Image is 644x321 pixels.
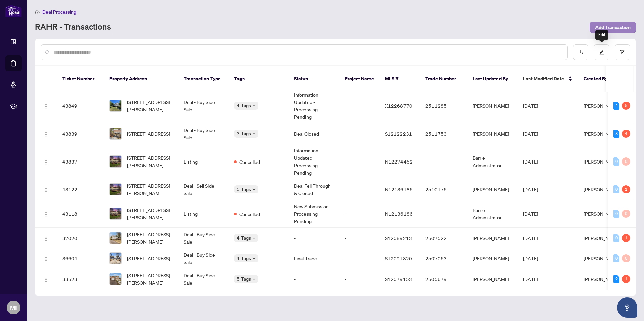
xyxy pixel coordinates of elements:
[289,228,339,248] td: -
[57,248,104,269] td: 36604
[41,184,52,195] button: Logo
[127,272,173,286] span: [STREET_ADDRESS][PERSON_NAME]
[252,277,256,281] span: down
[43,132,49,137] img: Logo
[613,130,619,138] div: 3
[127,154,173,169] span: [STREET_ADDRESS][PERSON_NAME]
[573,44,588,60] button: download
[584,186,620,192] span: [PERSON_NAME]
[35,10,40,14] span: home
[584,211,620,217] span: [PERSON_NAME]
[252,104,256,107] span: down
[289,66,339,92] th: Status
[110,128,121,139] img: thumbnail-img
[613,254,619,262] div: 0
[385,255,412,261] span: S12091820
[43,212,49,217] img: Logo
[584,103,620,109] span: [PERSON_NAME]
[385,235,412,241] span: S12089213
[41,208,52,219] button: Logo
[289,123,339,144] td: Deal Closed
[35,21,111,33] a: RAHR - Transactions
[584,158,620,165] span: [PERSON_NAME]
[110,273,121,285] img: thumbnail-img
[57,200,104,228] td: 43118
[57,269,104,289] td: 33523
[127,255,170,262] span: [STREET_ADDRESS]
[110,100,121,111] img: thumbnail-img
[578,66,619,92] th: Created By
[595,22,631,33] span: Add Transaction
[339,289,380,310] td: -
[178,123,229,144] td: Deal - Buy Side Sale
[467,248,518,269] td: [PERSON_NAME]
[237,254,251,262] span: 4 Tags
[239,210,260,218] span: Cancelled
[237,234,251,242] span: 4 Tags
[523,255,538,261] span: [DATE]
[237,130,251,137] span: 3 Tags
[239,158,260,166] span: Cancelled
[127,230,173,245] span: [STREET_ADDRESS][PERSON_NAME]
[339,144,380,179] td: -
[110,156,121,167] img: thumbnail-img
[289,289,339,310] td: Final Trade
[178,66,229,92] th: Transaction Type
[178,179,229,200] td: Deal - Sell Side Sale
[5,5,22,17] img: logo
[523,103,538,109] span: [DATE]
[385,211,413,217] span: N12136186
[127,182,173,197] span: [STREET_ADDRESS][PERSON_NAME]
[289,200,339,228] td: New Submission - Processing Pending
[420,66,467,92] th: Trade Number
[523,131,538,137] span: [DATE]
[523,75,564,82] span: Last Modified Date
[41,233,52,243] button: Logo
[110,232,121,244] img: thumbnail-img
[584,131,620,137] span: [PERSON_NAME]
[237,275,251,283] span: 5 Tags
[578,50,583,55] span: download
[237,185,251,193] span: 5 Tags
[613,275,619,283] div: 2
[620,50,625,55] span: filter
[127,206,173,221] span: [STREET_ADDRESS][PERSON_NAME]
[57,66,104,92] th: Ticket Number
[420,228,467,248] td: 2507522
[523,235,538,241] span: [DATE]
[420,269,467,289] td: 2505679
[420,123,467,144] td: 2511753
[420,289,467,310] td: 2501320
[104,66,178,92] th: Property Address
[127,130,170,137] span: [STREET_ADDRESS]
[339,88,380,123] td: -
[289,179,339,200] td: Deal Fell Through & Closed
[339,248,380,269] td: -
[467,88,518,123] td: [PERSON_NAME]
[237,102,251,109] span: 4 Tags
[57,123,104,144] td: 43839
[622,102,630,110] div: 5
[622,157,630,166] div: 0
[57,289,104,310] td: 27026
[385,131,412,137] span: S12122231
[594,44,609,60] button: edit
[467,144,518,179] td: Barrie Administrator
[420,200,467,228] td: -
[622,185,630,193] div: 1
[622,234,630,242] div: 1
[385,158,413,165] span: N12274452
[41,274,52,284] button: Logo
[178,200,229,228] td: Listing
[178,248,229,269] td: Deal - Buy Side Sale
[339,269,380,289] td: -
[584,255,620,261] span: [PERSON_NAME]
[420,144,467,179] td: -
[43,277,49,282] img: Logo
[57,179,104,200] td: 43122
[10,303,17,312] span: MI
[622,275,630,283] div: 1
[252,188,256,191] span: down
[178,289,229,310] td: Deal - Sell Side Sale
[380,66,420,92] th: MLS #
